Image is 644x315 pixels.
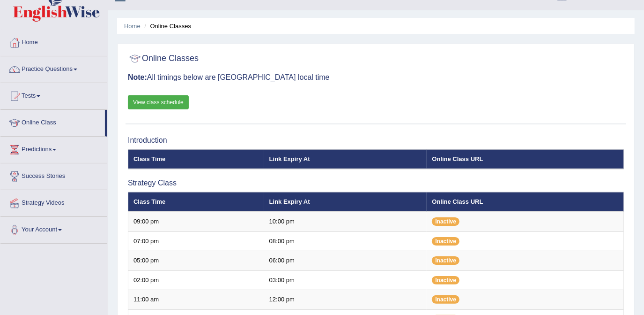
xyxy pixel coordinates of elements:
a: Predictions [0,137,107,160]
th: Link Expiry At [264,149,427,169]
a: Your Account [0,217,107,240]
a: Home [124,23,141,30]
a: Tests [0,83,107,107]
td: 08:00 pm [264,231,427,251]
td: 10:00 pm [264,212,427,231]
h2: Online Classes [128,52,199,66]
span: Inactive [432,295,459,304]
span: Inactive [432,276,459,284]
b: Note: [128,73,147,81]
th: Online Class URL [427,192,623,212]
span: Inactive [432,256,459,265]
td: 02:00 pm [128,270,264,290]
span: Inactive [432,217,459,226]
td: 05:00 pm [128,251,264,271]
td: 11:00 am [128,290,264,310]
a: Strategy Videos [0,190,107,214]
li: Online Classes [142,22,191,31]
td: 07:00 pm [128,231,264,251]
th: Online Class URL [427,149,623,169]
td: 12:00 pm [264,290,427,310]
a: Success Stories [0,163,107,187]
th: Link Expiry At [264,192,427,212]
a: Practice Questions [0,56,107,80]
td: 09:00 pm [128,212,264,231]
a: Home [0,30,107,53]
span: Inactive [432,237,459,246]
h3: All timings below are [GEOGRAPHIC_DATA] local time [128,73,624,82]
h3: Introduction [128,136,624,145]
a: Online Class [0,110,105,133]
th: Class Time [128,149,264,169]
td: 06:00 pm [264,251,427,271]
th: Class Time [128,192,264,212]
td: 03:00 pm [264,270,427,290]
h3: Strategy Class [128,179,624,187]
a: View class schedule [128,95,189,109]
